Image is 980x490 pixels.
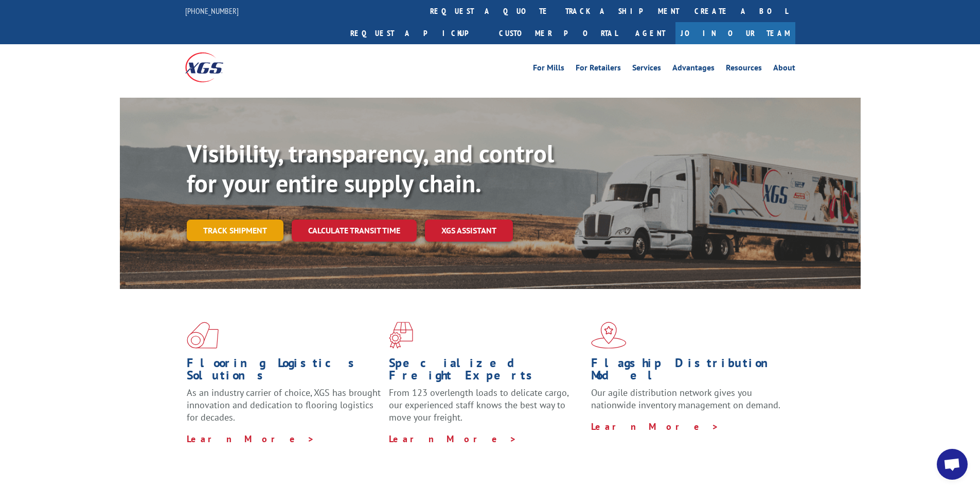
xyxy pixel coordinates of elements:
a: Resources [726,64,762,75]
a: Advantages [672,64,715,75]
img: xgs-icon-focused-on-flooring-red [389,322,413,349]
a: Calculate transit time [292,220,417,242]
a: For Retailers [576,64,621,75]
a: Customer Portal [491,22,625,44]
img: xgs-icon-total-supply-chain-intelligence-red [187,322,219,349]
a: Join Our Team [675,22,795,44]
a: [PHONE_NUMBER] [185,6,239,16]
h1: Flagship Distribution Model [591,357,786,387]
a: Learn More > [389,433,517,445]
img: xgs-icon-flagship-distribution-model-red [591,322,627,349]
a: For Mills [533,64,564,75]
span: As an industry carrier of choice, XGS has brought innovation and dedication to flooring logistics... [187,387,381,423]
a: Services [632,64,661,75]
a: About [773,64,795,75]
a: Request a pickup [343,22,491,44]
a: XGS ASSISTANT [425,220,513,242]
b: Visibility, transparency, and control for your entire supply chain. [187,137,554,199]
a: Track shipment [187,220,283,241]
a: Learn More > [591,421,719,432]
h1: Flooring Logistics Solutions [187,357,381,387]
h1: Specialized Freight Experts [389,357,583,387]
a: Learn More > [187,433,315,445]
div: Open chat [937,449,968,480]
span: Our agile distribution network gives you nationwide inventory management on demand. [591,387,780,411]
a: Agent [625,22,675,44]
p: From 123 overlength loads to delicate cargo, our experienced staff knows the best way to move you... [389,387,583,432]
